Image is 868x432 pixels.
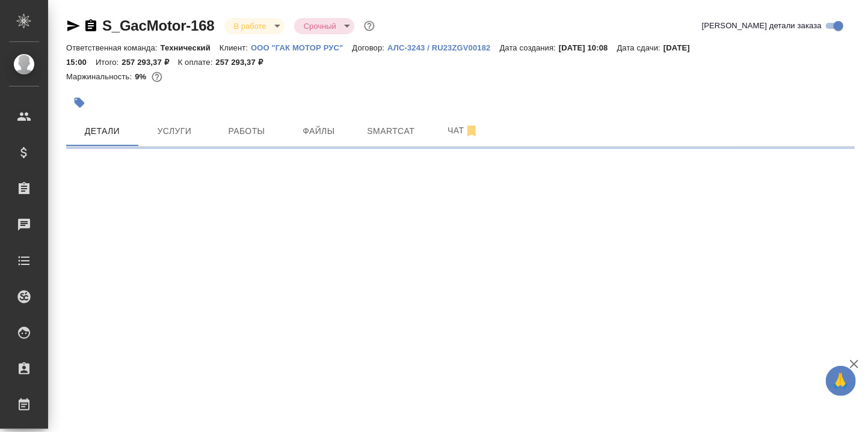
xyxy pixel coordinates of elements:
span: Услуги [146,124,203,139]
p: Дата сдачи: [617,43,663,52]
span: Работы [218,124,275,139]
a: ООО "ГАК МОТОР РУС" [251,42,352,52]
button: Скопировать ссылку [84,19,98,33]
p: ООО "ГАК МОТОР РУС" [251,43,352,52]
p: К оплате: [178,58,216,67]
p: Итого: [96,58,122,67]
span: [PERSON_NAME] детали заказа [702,20,822,32]
p: [DATE] 10:08 [559,43,617,52]
p: АЛС-3243 / RU23ZGV00182 [387,43,499,52]
p: Технический [161,43,220,52]
span: Файлы [290,124,348,139]
div: В работе [294,18,354,34]
button: 196002.00 RUB; [149,69,165,85]
p: Маржинальность: [66,72,135,81]
span: Детали [73,124,131,139]
p: 257 293,37 ₽ [215,58,271,67]
button: Срочный [300,21,340,31]
span: Чат [434,123,492,138]
button: 🙏 [826,366,856,396]
svg: Отписаться [464,124,479,138]
button: Скопировать ссылку для ЯМессенджера [66,19,81,33]
p: Дата создания: [500,43,559,52]
span: Smartcat [362,124,420,139]
p: Ответственная команда: [66,43,161,52]
p: Клиент: [220,43,251,52]
p: 257 293,37 ₽ [122,58,177,67]
button: Добавить тэг [66,90,93,116]
button: В работе [230,21,270,31]
p: Договор: [352,43,388,52]
p: 9% [135,72,149,81]
a: АЛС-3243 / RU23ZGV00182 [387,42,499,52]
a: S_GacMotor-168 [102,17,215,34]
span: 🙏 [831,368,851,394]
button: Доп статусы указывают на важность/срочность заказа [362,18,377,34]
div: В работе [224,18,285,34]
